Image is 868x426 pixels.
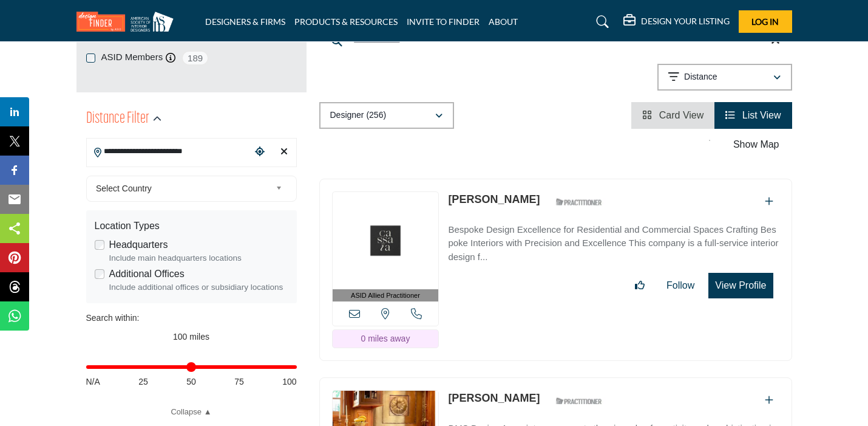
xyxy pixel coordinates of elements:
[448,390,540,407] p: Dana Lehmer
[186,376,196,388] span: 50
[109,281,288,294] div: Include additional offices or subsidiary locations
[173,332,209,342] span: 100 miles
[109,252,288,264] div: Include main headquarters locations
[251,139,269,165] div: Choose your current location
[659,273,702,298] button: Follow
[234,376,244,388] span: 75
[551,194,606,210] img: ASID Qualified Practitioners Badge Icon
[109,238,168,252] label: Headquarters
[351,290,420,301] span: ASID Allied Practitioner
[742,110,781,120] span: List View
[101,50,163,64] label: ASID Members
[205,16,285,27] a: DESIGNERS & FIRMS
[76,12,180,32] img: Site Logo
[765,196,773,207] a: Add To List
[86,108,149,130] h2: Distance Filter
[448,193,540,205] a: [PERSON_NAME]
[361,334,410,343] span: 0 miles away
[109,267,185,281] label: Additional Offices
[489,16,518,27] a: ABOUT
[294,16,398,27] a: PRODUCTS & RESOURCES
[657,64,792,91] button: Distance
[138,376,148,388] span: 25
[319,102,454,129] button: Designer (256)
[86,312,297,325] div: Search within:
[739,10,792,33] button: Log In
[765,395,773,405] a: Add To List
[87,140,251,163] input: Search Location
[623,15,730,29] div: DESIGN YOUR LISTING
[642,110,704,120] a: View Card
[407,16,480,27] a: INVITE TO FINDER
[631,102,714,129] li: Card View
[708,273,773,298] button: View Profile
[330,109,387,122] p: Designer (256)
[448,392,540,404] a: [PERSON_NAME]
[551,393,606,408] img: ASID Qualified Practitioners Badge Icon
[641,16,730,27] h5: DESIGN YOUR LISTING
[275,139,293,165] div: Clear search location
[627,273,653,298] button: Like listing
[751,16,779,27] span: Log In
[282,376,296,388] span: 100
[95,219,288,233] div: Location Types
[96,181,271,196] span: Select Country
[448,216,779,264] a: Bespoke Design Excellence for Residential and Commercial Spaces Crafting Bespoke Interiors with P...
[714,102,792,129] li: List View
[86,406,297,418] a: Collapse ▲
[181,50,209,66] span: 189
[725,110,781,120] a: View List
[684,71,717,83] p: Distance
[333,192,439,302] a: ASID Allied Practitioner
[733,137,779,152] label: Show Map
[448,223,779,264] p: Bespoke Design Excellence for Residential and Commercial Spaces Crafting Bespoke Interiors with P...
[333,192,439,289] img: Hayley Hartner
[86,53,95,63] input: ASID Members checkbox
[86,376,100,388] span: N/A
[448,191,540,208] p: Hayley Hartner
[585,12,617,32] a: Search
[659,110,704,120] span: Card View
